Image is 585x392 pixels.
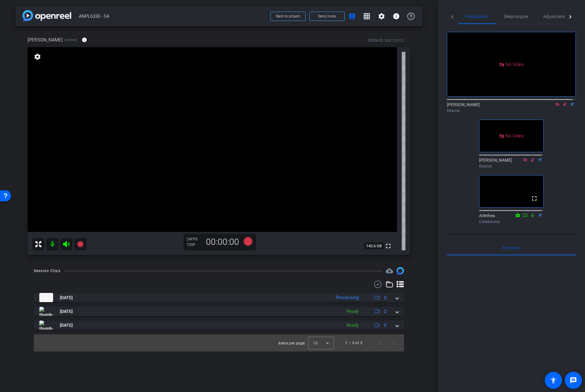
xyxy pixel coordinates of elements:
img: Session clips [397,267,404,275]
div: [PERSON_NAME] [447,102,576,113]
span: Adjustments [543,14,568,19]
img: thumb-nail [39,293,53,302]
div: 00:00:00 [202,237,243,247]
span: 142.6 GB [364,242,384,250]
span: Participants [465,14,489,19]
div: 720P [187,242,202,247]
span: Send invite [318,14,336,19]
div: Ready [343,322,362,329]
img: thumb-nail [39,321,53,330]
span: Everyone [503,246,520,250]
mat-icon: info [393,13,400,20]
button: Send invite [309,12,345,21]
span: Destinations for your clips [386,267,393,275]
span: FPS [191,237,197,241]
span: [DATE] [60,322,73,329]
div: [PERSON_NAME] [479,157,544,169]
div: Items per page: [278,340,306,346]
div: Session Clips [34,268,60,274]
div: Arlethea [479,213,544,225]
mat-icon: cloud_upload [386,267,393,275]
div: Director [479,163,544,169]
span: Chrome [64,38,77,42]
mat-expansion-panel-header: thumb-nail[DATE]Ready2 [34,321,404,330]
mat-icon: info [82,37,87,43]
span: 2 [384,294,386,301]
span: No Video [506,133,524,139]
mat-icon: settings [378,13,385,20]
img: thumb-nail [39,307,53,316]
button: Next page [387,336,401,350]
mat-icon: account_box [348,13,356,20]
img: app-logo [22,10,71,21]
mat-icon: message [570,377,577,384]
div: Director [447,108,576,113]
span: Teleprompter [503,14,529,19]
mat-icon: settings [33,53,42,60]
span: Back to project [276,14,300,18]
div: 1 – 3 of 3 [345,340,362,346]
span: [DATE] [60,308,73,315]
span: ANPL6330 - S4 [79,10,267,22]
span: [DATE] [60,294,73,301]
div: ROOM ID: 303122013 [368,38,404,43]
button: Previous page [372,336,387,350]
div: Ready [343,308,362,315]
div: 24 [187,237,202,242]
div: Collaborator [479,219,544,225]
mat-icon: fullscreen [385,242,392,250]
mat-expansion-panel-header: thumb-nail[DATE]Ready2 [34,307,404,316]
span: 2 [384,322,386,329]
mat-icon: fullscreen [531,195,538,202]
div: Processing [333,294,362,301]
button: Back to project [270,12,306,21]
mat-icon: accessibility [550,377,557,384]
mat-expansion-panel-header: thumb-nail[DATE]Processing2 [34,293,404,302]
span: No Video [506,61,524,67]
span: [PERSON_NAME] [28,37,63,43]
span: 2 [384,308,386,315]
mat-icon: grid_on [363,13,370,20]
